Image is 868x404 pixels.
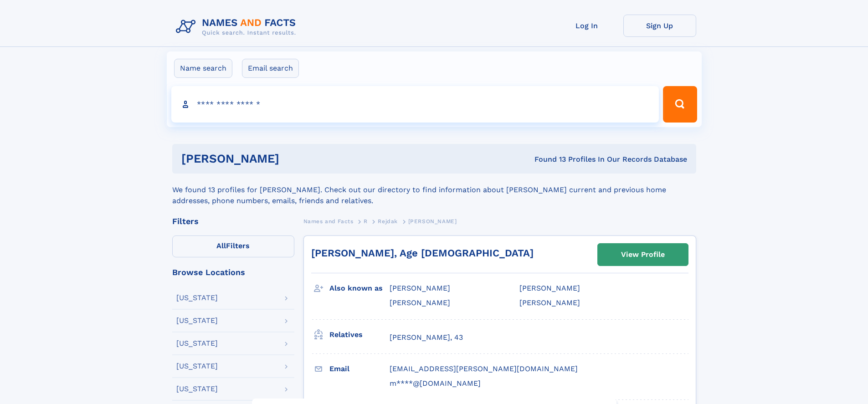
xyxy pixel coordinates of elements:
[378,218,398,225] span: Rejdak
[329,361,390,377] h3: Email
[172,174,696,206] div: We found 13 profiles for [PERSON_NAME]. Check out our directory to find information about [PERSON...
[172,268,294,276] div: Browse Locations
[311,247,534,259] a: [PERSON_NAME], Age [DEMOGRAPHIC_DATA]
[172,235,294,257] label: Filters
[623,15,696,37] a: Sign Up
[171,86,659,123] input: search input
[598,244,688,266] a: View Profile
[181,153,407,164] h1: [PERSON_NAME]
[550,15,623,37] a: Log In
[176,385,218,393] div: [US_STATE]
[176,340,218,347] div: [US_STATE]
[378,215,398,227] a: Rejdak
[174,59,232,78] label: Name search
[242,59,299,78] label: Email search
[390,364,578,373] span: [EMAIL_ADDRESS][PERSON_NAME][DOMAIN_NAME]
[303,215,354,227] a: Names and Facts
[176,317,218,324] div: [US_STATE]
[329,281,390,296] h3: Also known as
[519,298,580,307] span: [PERSON_NAME]
[519,284,580,292] span: [PERSON_NAME]
[172,217,294,225] div: Filters
[408,218,457,225] span: [PERSON_NAME]
[621,244,665,265] div: View Profile
[329,327,390,343] h3: Relatives
[390,332,463,343] a: [PERSON_NAME], 43
[172,15,303,39] img: Logo Names and Facts
[390,298,450,307] span: [PERSON_NAME]
[390,284,450,292] span: [PERSON_NAME]
[663,86,697,123] button: Search Button
[216,241,226,250] span: All
[176,294,218,302] div: [US_STATE]
[176,363,218,370] div: [US_STATE]
[364,218,368,225] span: R
[364,215,368,227] a: R
[407,154,687,164] div: Found 13 Profiles In Our Records Database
